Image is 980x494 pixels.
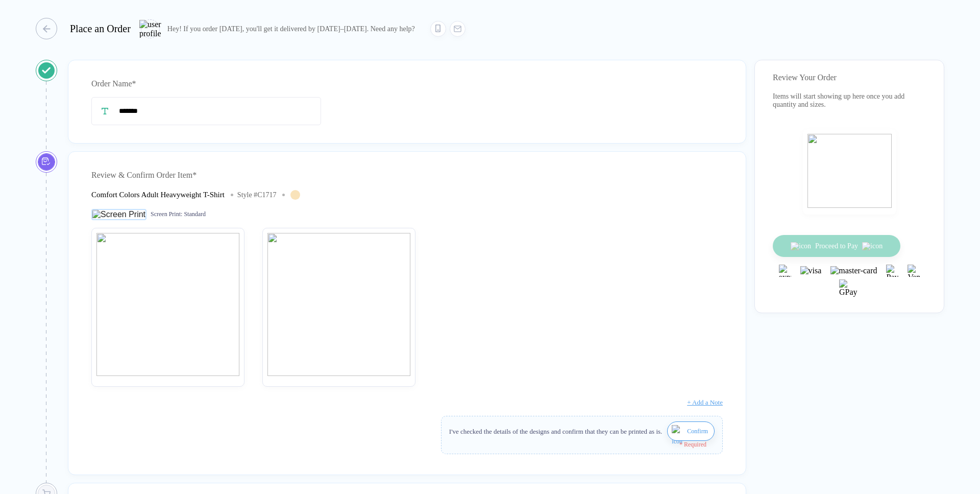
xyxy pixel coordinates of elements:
img: Paypal [886,265,898,277]
img: visa [800,266,822,275]
img: express [779,265,791,277]
div: Items will start showing up here once you add quantity and sizes. [773,92,926,109]
span: Standard [184,210,206,218]
img: 1758290971960nwhyl_nt_back.png [267,233,410,376]
div: Hey! If you order [DATE], you'll get it delivered by [DATE]–[DATE]. Need any help? [167,25,415,33]
img: icon [672,425,684,450]
img: Screen Print [91,209,146,220]
div: Order Name [91,76,723,92]
img: user profile [139,20,161,38]
img: 1758290971960wbmqd_nt_front.png [96,233,239,376]
img: Venmo [908,265,920,277]
button: iconConfirm [667,421,715,441]
span: Screen Print : [151,210,182,218]
div: I've checked the details of the designs and confirm that they can be printed as is. [449,425,662,438]
div: Review Your Order [773,73,926,82]
div: Review & Confirm Order Item [91,167,723,183]
span: + Add a Note [687,398,723,406]
button: + Add a Note [687,394,723,411]
div: Comfort Colors Adult Heavyweight T-Shirt [91,191,225,199]
div: * Required [449,441,706,449]
div: Place an Order [70,23,131,35]
img: master-card [830,266,877,275]
img: shopping_bag.png [807,134,892,208]
div: Style # C1717 [237,191,277,199]
img: GPay [839,279,860,300]
span: Confirm [687,423,708,439]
